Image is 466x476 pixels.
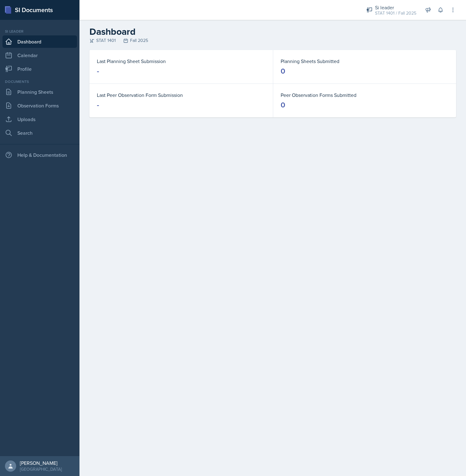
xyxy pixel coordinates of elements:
[375,4,416,11] div: Si leader
[97,100,99,110] div: -
[2,99,77,112] a: Observation Forms
[281,100,285,110] div: 0
[281,57,449,65] dt: Planning Sheets Submitted
[20,466,62,472] div: [GEOGRAPHIC_DATA]
[2,79,77,84] div: Documents
[97,66,99,76] div: -
[281,91,449,99] dt: Peer Observation Forms Submitted
[89,26,456,37] h2: Dashboard
[375,10,416,16] div: STAT 1401 / Fall 2025
[2,49,77,61] a: Calendar
[2,149,77,161] div: Help & Documentation
[97,91,265,99] dt: Last Peer Observation Form Submission
[2,113,77,125] a: Uploads
[2,86,77,98] a: Planning Sheets
[2,127,77,139] a: Search
[2,29,77,34] div: Si leader
[281,66,285,76] div: 0
[2,35,77,48] a: Dashboard
[97,57,265,65] dt: Last Planning Sheet Submission
[20,460,62,466] div: [PERSON_NAME]
[2,63,77,75] a: Profile
[89,37,456,44] div: STAT 1401 Fall 2025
